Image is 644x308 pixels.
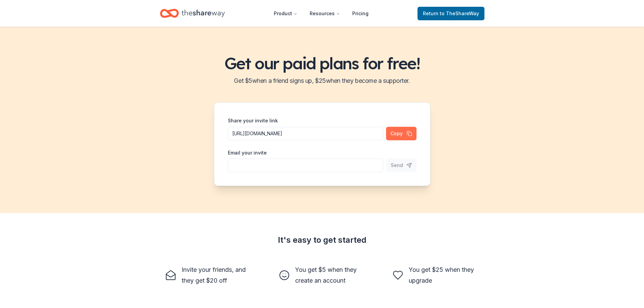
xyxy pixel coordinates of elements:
nav: Main [268,5,374,21]
label: Share your invite link [228,117,278,124]
h2: Get $ 5 when a friend signs up, $ 25 when they become a supporter. [8,75,636,86]
span: to TheShareWay [440,10,479,16]
button: Product [268,7,303,20]
a: Pricing [347,7,374,20]
a: Returnto TheShareWay [418,7,484,20]
label: Email your invite [228,149,267,156]
button: Resources [304,7,345,20]
div: You get $25 when they upgrade [409,264,479,286]
a: Home [160,5,225,21]
h1: Get our paid plans for free! [8,54,636,73]
div: Invite your friends, and they get $20 off [182,264,252,286]
div: It's easy to get started [160,235,484,245]
div: You get $5 when they create an account [295,264,365,286]
span: Return [423,9,479,18]
button: Copy [386,127,416,140]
